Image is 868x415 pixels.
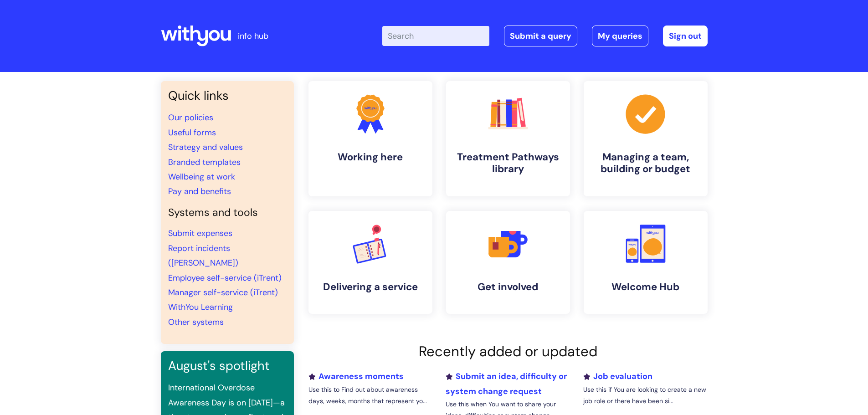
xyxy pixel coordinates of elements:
[168,359,287,373] h3: August's spotlight
[663,26,708,46] a: Sign out
[168,142,243,153] a: Strategy and values
[308,211,432,314] a: Delivering a service
[453,151,563,175] h4: Treatment Pathways library
[583,371,652,382] a: Job evaluation
[316,151,425,163] h4: Working here
[168,206,287,219] h4: Systems and tools
[168,127,216,138] a: Useful forms
[168,317,224,328] a: Other systems
[584,81,708,196] a: Managing a team, building or budget
[168,186,231,197] a: Pay and benefits
[168,171,235,182] a: Wellbeing at work
[238,29,268,43] p: info hub
[168,243,238,268] a: Report incidents ([PERSON_NAME])
[316,281,425,293] h4: Delivering a service
[308,81,432,196] a: Working here
[584,211,708,314] a: Welcome Hub
[168,157,241,168] a: Branded templates
[168,302,233,313] a: WithYou Learning
[592,26,648,46] a: My queries
[168,112,213,123] a: Our policies
[446,371,567,396] a: Submit an idea, difficulty or system change request
[168,287,278,298] a: Manager self-service (iTrent)
[382,26,489,46] input: Search
[583,384,707,407] p: Use this if You are looking to create a new job role or there have been si...
[446,81,570,196] a: Treatment Pathways library
[382,26,708,46] div: | -
[308,384,432,407] p: Use this to Find out about awareness days, weeks, months that represent yo...
[168,88,287,103] h3: Quick links
[168,228,232,239] a: Submit expenses
[453,281,563,293] h4: Get involved
[504,26,577,46] a: Submit a query
[308,343,708,360] h2: Recently added or updated
[591,281,700,293] h4: Welcome Hub
[591,151,700,175] h4: Managing a team, building or budget
[446,211,570,314] a: Get involved
[168,272,282,283] a: Employee self-service (iTrent)
[308,371,404,382] a: Awareness moments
